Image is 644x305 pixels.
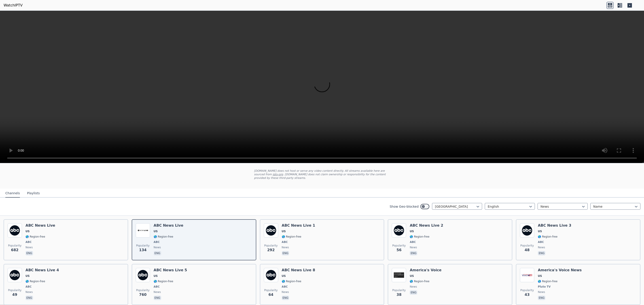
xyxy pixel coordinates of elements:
span: US [282,230,286,233]
span: Popularity [520,288,534,292]
a: WatchIPTV [4,3,23,8]
img: ABC News Live 3 [520,223,534,238]
span: Popularity [520,244,534,247]
img: ABC News Live 4 [8,268,22,282]
span: Popularity [136,244,150,247]
span: 🌎 Region-free [538,235,557,238]
img: America's Voice News [520,268,534,282]
span: 🌎 Region-free [154,235,173,238]
span: 🌎 Region-free [154,280,173,283]
span: 64 [268,292,273,297]
span: ABC [25,285,32,288]
img: ABC News Live 1 [264,223,278,238]
span: news [538,246,545,249]
h6: ABC News Live [154,223,183,228]
img: ABC News Live [136,223,150,238]
span: 760 [139,292,146,297]
span: 38 [396,292,401,297]
p: eng [282,251,289,255]
span: 🌎 Region-free [538,280,557,283]
img: ABC News Live 2 [392,223,406,238]
span: news [538,290,545,294]
button: Channels [5,189,20,198]
span: ABC [25,240,32,244]
span: Popularity [8,288,21,292]
span: news [410,246,417,249]
p: eng [538,251,545,255]
span: US [282,274,286,278]
span: US [154,274,158,278]
span: ABC [282,285,288,288]
span: 🌎 Region-free [282,235,301,238]
span: Pluto TV [538,285,551,288]
span: 292 [267,247,275,253]
p: eng [538,296,545,300]
label: Show Geo-blocked [390,204,419,209]
p: eng [25,251,33,255]
span: Popularity [136,288,150,292]
span: Popularity [392,244,406,247]
span: 682 [11,247,18,253]
h6: ABC News Live 4 [25,268,59,272]
span: US [538,274,542,278]
h6: ABC News Live 2 [410,223,443,228]
span: US [25,230,30,233]
p: eng [154,251,161,255]
span: 56 [396,247,401,253]
span: 43 [525,292,530,297]
span: 48 [525,247,530,253]
span: US [410,274,414,278]
span: news [410,285,417,288]
a: iptv-org [273,173,283,176]
h6: ABC News Live 8 [282,268,315,272]
p: eng [410,251,417,255]
p: eng [410,290,417,295]
h6: ABC News Live 1 [282,223,315,228]
span: ABC [154,285,160,288]
h6: America's Voice News [538,268,582,272]
span: news [282,290,289,294]
button: Playlists [27,189,40,198]
span: US [538,230,542,233]
span: US [25,274,30,278]
span: ABC [538,240,544,244]
span: news [154,246,161,249]
p: [DOMAIN_NAME] does not host or serve any video content directly. All streams available here are s... [254,169,390,180]
img: America's Voice [392,268,406,282]
span: Popularity [264,288,278,292]
h6: ABC News Live [25,223,55,228]
span: news [25,246,33,249]
img: ABC News Live 8 [264,268,278,282]
span: ABC [410,240,416,244]
span: 49 [12,292,17,297]
span: ABC [282,240,288,244]
h6: ABC News Live 3 [538,223,571,228]
span: 🌎 Region-free [25,280,45,283]
span: news [154,290,161,294]
span: 134 [139,247,146,253]
span: US [154,230,158,233]
span: news [282,246,289,249]
span: 🌎 Region-free [410,280,429,283]
span: ABC [154,240,160,244]
span: US [410,230,414,233]
span: 🌎 Region-free [282,280,301,283]
span: 🌎 Region-free [25,235,45,238]
span: Popularity [8,244,21,247]
h6: America's Voice [410,268,441,272]
span: news [25,290,33,294]
span: Popularity [264,244,278,247]
img: ABC News Live [8,223,22,238]
span: 🌎 Region-free [410,235,429,238]
img: ABC News Live 5 [136,268,150,282]
p: eng [154,296,161,300]
h6: ABC News Live 5 [154,268,187,272]
p: eng [25,296,33,300]
p: eng [282,296,289,300]
span: Popularity [392,288,406,292]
